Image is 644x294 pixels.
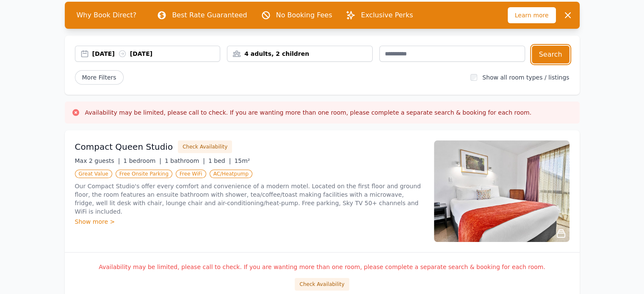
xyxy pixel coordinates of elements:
[295,278,349,291] button: Check Availability
[75,141,173,153] h3: Compact Queen Studio
[92,49,220,58] div: [DATE] [DATE]
[123,157,161,164] span: 1 bedroom |
[508,7,556,23] span: Learn more
[75,70,124,85] span: More Filters
[227,49,372,58] div: 4 adults, 2 children
[532,46,569,63] button: Search
[361,10,413,20] p: Exclusive Perks
[75,263,569,271] p: Availability may be limited, please call to check. If you are wanting more than one room, please ...
[85,108,532,117] h3: Availability may be limited, please call to check. If you are wanting more than one room, please ...
[234,157,250,164] span: 15m²
[75,217,424,226] div: Show more >
[75,182,424,216] p: Our Compact Studio's offer every comfort and convenience of a modern motel. Located on the first ...
[210,170,252,178] span: AC/Heatpump
[176,170,206,178] span: Free WiFi
[116,170,172,178] span: Free Onsite Parking
[178,140,232,153] button: Check Availability
[482,74,569,81] label: Show all room types / listings
[208,157,231,164] span: 1 bed |
[75,157,120,164] span: Max 2 guests |
[75,170,112,178] span: Great Value
[165,157,205,164] span: 1 bathroom |
[172,10,247,20] p: Best Rate Guaranteed
[276,10,332,20] p: No Booking Fees
[70,7,144,24] span: Why Book Direct?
